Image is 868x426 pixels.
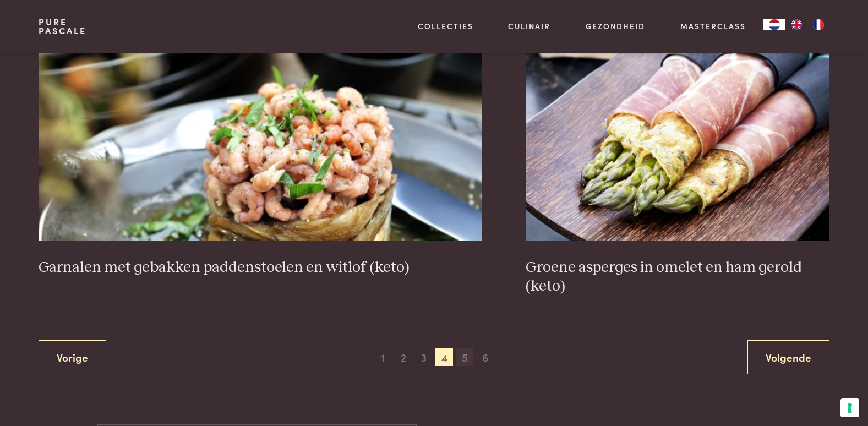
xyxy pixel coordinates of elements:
img: Garnalen met gebakken paddenstoelen en witlof (keto) [39,20,482,241]
aside: Language selected: Nederlands [763,19,829,30]
span: 2 [395,348,412,366]
span: 1 [374,348,392,366]
span: 3 [415,348,433,366]
a: Garnalen met gebakken paddenstoelen en witlof (keto) Garnalen met gebakken paddenstoelen en witlo... [39,20,482,277]
a: EN [785,19,807,30]
h3: Groene asperges in omelet en ham gerold (keto) [526,258,829,296]
span: 6 [477,348,494,366]
a: Vorige [39,340,106,375]
span: 5 [456,348,473,366]
a: Volgende [747,340,829,375]
a: Collecties [418,20,473,32]
span: 4 [435,348,453,366]
a: Groene asperges in omelet en ham gerold (keto) Groene asperges in omelet en ham gerold (keto) [526,20,829,296]
ul: Language list [785,19,829,30]
a: Culinair [508,20,550,32]
a: FR [807,19,829,30]
img: Groene asperges in omelet en ham gerold (keto) [526,20,829,241]
a: Gezondheid [586,20,645,32]
h3: Garnalen met gebakken paddenstoelen en witlof (keto) [39,258,482,277]
button: Uw voorkeuren voor toestemming voor trackingtechnologieën [840,398,859,417]
a: Masterclass [680,20,746,32]
a: PurePascale [39,18,86,35]
div: Language [763,19,785,30]
a: NL [763,19,785,30]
